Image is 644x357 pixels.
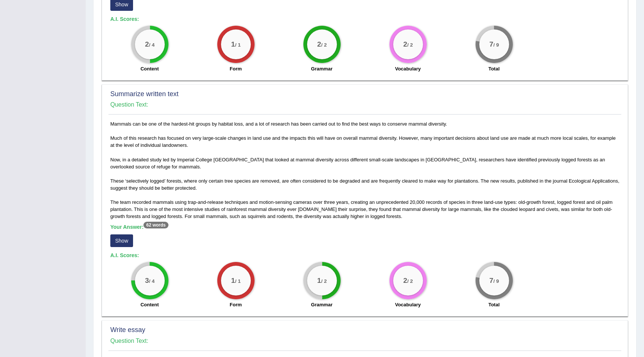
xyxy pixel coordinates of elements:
[395,301,421,308] label: Vocabulary
[321,42,326,48] small: / 2
[110,252,139,258] b: A.I. Scores:
[317,40,321,48] big: 2
[493,278,499,284] small: / 9
[488,301,499,308] label: Total
[231,277,235,285] big: 1
[110,234,133,247] button: Show
[145,40,149,48] big: 2
[145,277,149,285] big: 3
[321,278,326,284] small: / 2
[149,42,154,48] small: / 4
[143,222,168,228] sup: 62 words
[110,101,619,108] h4: Question Text:
[407,278,413,284] small: / 2
[110,91,619,98] h2: Summarize written text
[235,278,240,284] small: / 1
[317,277,321,285] big: 1
[230,301,242,308] label: Form
[493,42,499,48] small: / 9
[489,277,493,285] big: 7
[110,338,619,344] h4: Question Text:
[403,277,407,285] big: 2
[110,326,619,334] h2: Write essay
[407,42,413,48] small: / 2
[488,65,499,72] label: Total
[311,301,333,308] label: Grammar
[230,65,242,72] label: Form
[141,65,159,72] label: Content
[403,40,407,48] big: 2
[231,40,235,48] big: 1
[108,120,621,312] div: Mammals can be one of the hardest-hit groups by habitat loss, and a lot of research has been carr...
[141,301,159,308] label: Content
[149,278,154,284] small: / 4
[110,224,168,230] b: Your Answer:
[235,42,240,48] small: / 1
[311,65,333,72] label: Grammar
[395,65,421,72] label: Vocabulary
[110,16,139,22] b: A.I. Scores:
[489,40,493,48] big: 7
